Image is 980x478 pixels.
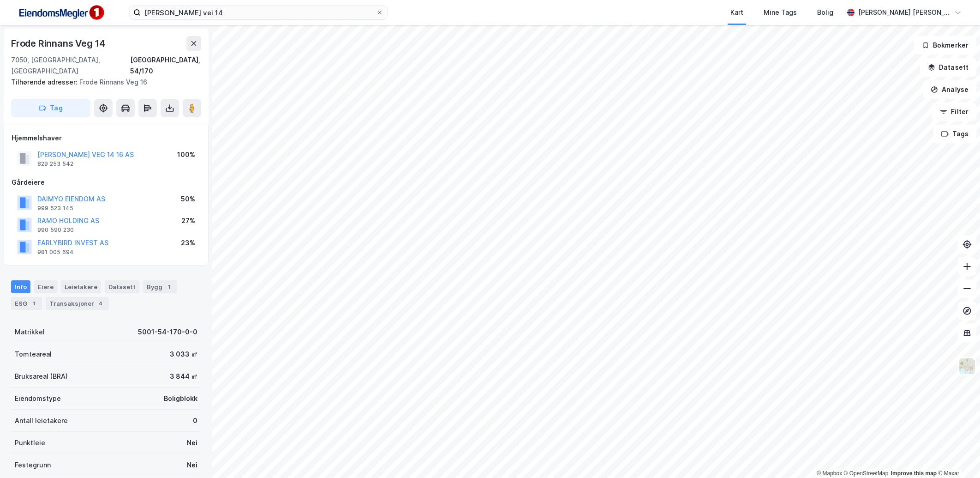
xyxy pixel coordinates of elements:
[138,327,197,338] div: 5001-54-170-0-0
[15,460,51,471] div: Festegrunn
[193,415,197,426] div: 0
[934,434,980,478] iframe: Chat Widget
[15,437,45,448] div: Punktleie
[932,103,976,121] button: Filter
[15,415,68,426] div: Antall leietakere
[105,280,139,293] div: Datasett
[11,99,90,117] button: Tag
[11,77,194,88] div: Frode Rinnans Veg 16
[170,371,197,382] div: 3 844 ㎡
[164,393,197,404] div: Boligblokk
[844,470,889,477] a: OpenStreetMap
[958,357,976,375] img: Z
[61,280,101,293] div: Leietakere
[141,6,376,19] input: Søk på adresse, matrikkel, gårdeiere, leietakere eller personer
[12,133,201,144] div: Hjemmelshaver
[37,205,73,212] div: 999 523 145
[891,470,937,477] a: Improve this map
[181,194,195,205] div: 50%
[15,371,68,382] div: Bruksareal (BRA)
[29,299,38,308] div: 1
[96,299,105,308] div: 4
[37,160,73,168] div: 829 253 542
[12,177,201,188] div: Gårdeiere
[914,36,976,54] button: Bokmerker
[923,80,976,99] button: Analyse
[164,282,173,291] div: 1
[46,297,109,310] div: Transaksjoner
[181,215,195,226] div: 27%
[11,280,30,293] div: Info
[933,125,976,143] button: Tags
[858,7,950,18] div: [PERSON_NAME] [PERSON_NAME]
[15,2,107,23] img: F4PB6Px+NJ5v8B7XTbfpPpyloAAAAASUVORK5CYII=
[181,237,195,248] div: 23%
[730,7,743,18] div: Kart
[11,78,79,86] span: Tilhørende adresser:
[34,280,57,293] div: Eiere
[764,7,797,18] div: Mine Tags
[817,7,833,18] div: Bolig
[187,437,197,448] div: Nei
[934,434,980,478] div: Kontrollprogram for chat
[920,58,976,77] button: Datasett
[37,248,74,256] div: 981 005 694
[15,327,45,338] div: Matrikkel
[130,54,201,77] div: [GEOGRAPHIC_DATA], 54/170
[187,460,197,471] div: Nei
[177,149,195,160] div: 100%
[11,54,130,77] div: 7050, [GEOGRAPHIC_DATA], [GEOGRAPHIC_DATA]
[817,470,842,477] a: Mapbox
[170,349,197,360] div: 3 033 ㎡
[11,36,107,51] div: Frode Rinnans Veg 14
[11,297,42,310] div: ESG
[15,349,52,360] div: Tomteareal
[37,226,74,234] div: 990 590 230
[143,280,177,293] div: Bygg
[15,393,61,404] div: Eiendomstype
